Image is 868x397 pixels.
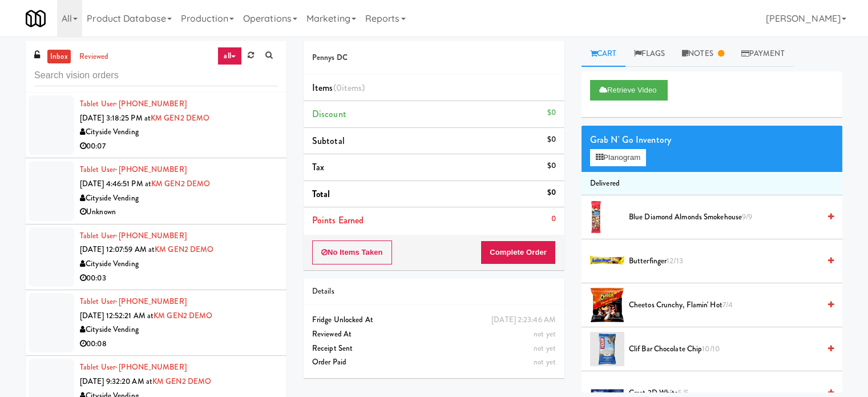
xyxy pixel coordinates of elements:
span: · [PHONE_NUMBER] [115,164,187,175]
span: · [PHONE_NUMBER] [115,230,187,241]
div: Cityside Vending [80,323,278,337]
a: inbox [47,50,71,64]
span: Total [312,187,330,200]
a: KM GEN2 DEMO [151,178,210,189]
button: Retrieve Video [590,80,668,101]
div: Receipt Sent [312,342,556,356]
a: Flags [625,41,674,67]
input: Search vision orders [34,65,278,86]
span: [DATE] 9:32:20 AM at [80,376,152,387]
div: [DATE] 2:23:46 AM [491,313,556,327]
span: [DATE] 3:18:25 PM at [80,113,151,123]
span: not yet [534,328,556,339]
li: Tablet User· [PHONE_NUMBER][DATE] 12:52:21 AM atKM GEN2 DEMOCityside Vending00:08 [26,290,286,356]
a: Tablet User· [PHONE_NUMBER] [80,362,187,372]
span: 7/4 [722,299,733,310]
span: [DATE] 4:46:51 PM at [80,178,151,189]
div: Cheetos Crunchy, Flamin' Hot7/4 [624,298,834,312]
img: Micromart [26,9,46,29]
a: KM GEN2 DEMO [155,244,213,255]
a: Payment [733,41,793,67]
div: Blue Diamond Almonds Smokehouse9/9 [624,210,834,224]
a: Tablet User· [PHONE_NUMBER] [80,98,187,109]
div: $0 [547,186,556,200]
div: $0 [547,106,556,120]
button: No Items Taken [312,240,392,264]
a: Cart [582,41,625,67]
div: Reviewed At [312,327,556,342]
div: Clif Bar Chocolate Chip10/10 [624,342,834,356]
a: Tablet User· [PHONE_NUMBER] [80,296,187,307]
div: Cityside Vending [80,257,278,271]
a: all [217,47,241,65]
li: Delivered [582,172,842,196]
button: Complete Order [481,240,556,264]
a: KM GEN2 DEMO [151,113,209,123]
a: Tablet User· [PHONE_NUMBER] [80,164,187,175]
span: Butterfinger [629,254,819,268]
span: Cheetos Crunchy, Flamin' Hot [629,298,819,312]
span: Subtotal [312,134,345,147]
div: Butterfinger12/13 [624,254,834,268]
span: [DATE] 12:07:59 AM at [80,244,155,255]
a: Notes [673,41,733,67]
li: Tablet User· [PHONE_NUMBER][DATE] 4:46:51 PM atKM GEN2 DEMOCityside VendingUnknown [26,158,286,224]
span: 12/13 [667,255,683,266]
span: not yet [534,356,556,367]
span: Tax [312,161,324,174]
span: Blue Diamond Almonds Smokehouse [629,210,819,224]
ng-pluralize: items [342,81,362,94]
span: · [PHONE_NUMBER] [115,296,187,307]
a: KM GEN2 DEMO [154,310,212,321]
h5: Pennys DC [312,54,556,62]
span: · [PHONE_NUMBER] [115,98,187,109]
div: Grab N' Go Inventory [590,131,834,149]
span: Items [312,81,365,94]
span: · [PHONE_NUMBER] [115,362,187,372]
div: Order Paid [312,355,556,370]
div: 00:08 [80,337,278,351]
a: reviewed [76,50,112,64]
span: 10/10 [702,343,720,354]
div: Unknown [80,205,278,219]
span: Discount [312,107,346,121]
a: Tablet User· [PHONE_NUMBER] [80,230,187,241]
div: $0 [547,159,556,173]
div: Fridge Unlocked At [312,313,556,327]
div: 00:07 [80,139,278,154]
span: [DATE] 12:52:21 AM at [80,310,154,321]
div: 00:03 [80,271,278,286]
span: (0 ) [333,81,365,94]
span: Points Earned [312,214,364,227]
div: Cityside Vending [80,191,278,206]
li: Tablet User· [PHONE_NUMBER][DATE] 3:18:25 PM atKM GEN2 DEMOCityside Vending00:07 [26,93,286,158]
span: 9/9 [742,211,752,222]
div: 0 [551,212,556,226]
span: Clif Bar Chocolate Chip [629,342,819,356]
span: not yet [534,343,556,354]
div: $0 [547,133,556,147]
button: Planogram [590,149,646,166]
a: KM GEN2 DEMO [152,376,211,387]
div: Cityside Vending [80,125,278,139]
li: Tablet User· [PHONE_NUMBER][DATE] 12:07:59 AM atKM GEN2 DEMOCityside Vending00:03 [26,224,286,290]
div: Details [312,284,556,299]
